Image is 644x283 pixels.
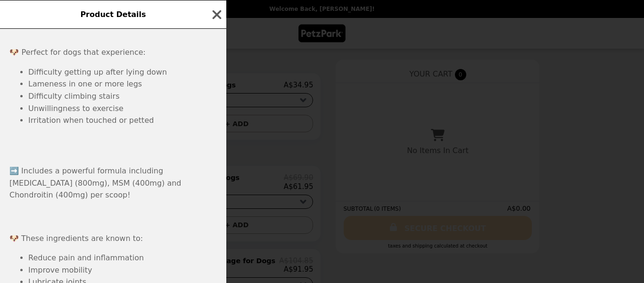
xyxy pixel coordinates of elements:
span: 🐶 These ingredients are known to: [9,234,143,243]
span: ➡️ Includes a powerful formula including [MEDICAL_DATA] (800mg), MSM (400mg) and Chondroitin (400... [9,166,182,199]
span: Unwillingness to exercise [28,104,124,113]
span: Improve mobility [28,266,92,274]
span: Lameness in one or more legs [28,79,142,88]
span: Irritation when touched or petted [28,116,154,125]
span: Reduce pain and inflammation [28,253,144,262]
span: Difficulty climbing stairs [28,92,119,101]
span: Product Details [80,10,146,19]
span: Difficulty getting up after lying down [28,68,167,77]
span: 🐶 Perfect for dogs that experience: [9,48,146,57]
